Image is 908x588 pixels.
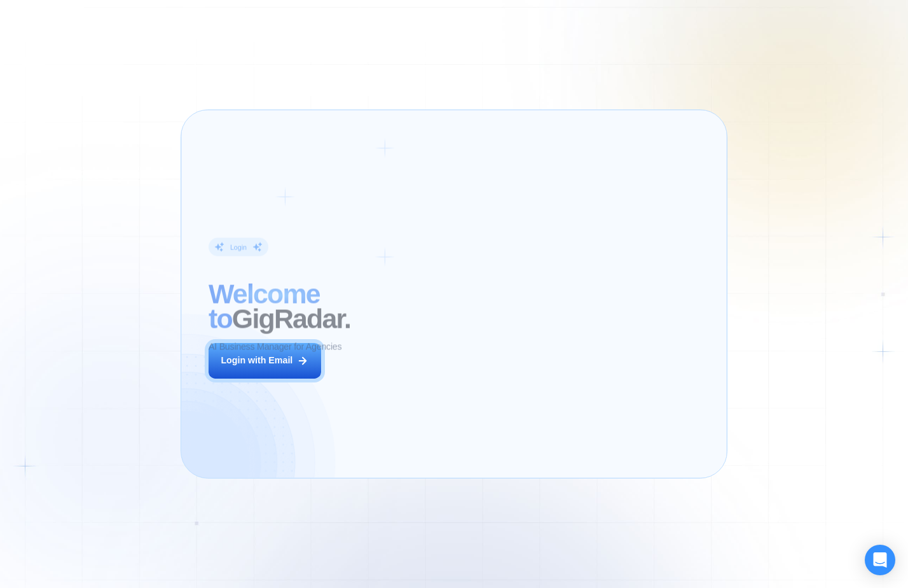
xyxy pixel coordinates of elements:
[489,356,574,367] div: [PERSON_NAME]
[209,279,320,334] span: Welcome to
[451,391,691,442] p: Previously, we had a 5% to 7% reply rate on Upwork, but now our sales increased by 17%-20%. This ...
[489,371,506,380] div: CEO
[437,281,704,332] h2: The next generation of lead generation.
[209,343,321,378] button: Login with Email
[209,282,415,332] h2: ‍ GigRadar.
[865,545,895,575] div: Open Intercom Messenger
[511,371,561,380] div: Digital Agency
[230,243,247,252] div: Login
[209,341,341,354] p: AI Business Manager for Agencies
[221,354,292,367] div: Login with Email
